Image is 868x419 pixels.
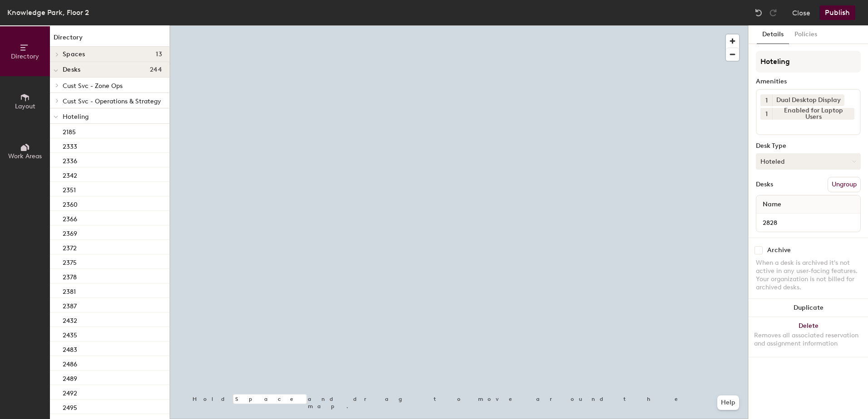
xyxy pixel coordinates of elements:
p: 2432 [63,314,77,325]
span: 244 [150,66,162,73]
div: Removes all associated reservation and assignment information [754,331,863,348]
span: Directory [11,53,39,60]
div: Desks [756,181,773,188]
span: Cust Svc - Zone Ops [63,82,123,90]
p: 2483 [63,343,77,354]
span: Name [758,196,786,213]
p: 2336 [63,155,77,165]
p: 2489 [63,372,77,383]
button: Details [757,25,789,44]
p: 2333 [63,140,77,151]
input: Unnamed desk [758,216,858,229]
p: 2366 [63,213,77,223]
span: 1 [765,96,768,105]
img: Redo [769,8,778,17]
button: Close [792,5,810,20]
p: 2387 [63,300,77,310]
p: 2342 [63,169,77,180]
h1: Directory [50,33,169,47]
p: 2360 [63,198,78,209]
div: Archive [767,247,791,254]
p: 2369 [63,227,77,238]
button: Policies [789,25,823,44]
span: Work Areas [8,152,42,160]
div: When a desk is archived it's not active in any user-facing features. Your organization is not bil... [756,259,861,292]
span: 1 [765,109,768,119]
p: 2185 [63,126,76,136]
button: Hoteled [756,153,861,170]
p: 2378 [63,271,77,281]
span: Layout [15,102,35,110]
button: Help [717,395,739,410]
p: 2492 [63,387,77,397]
p: 2381 [63,285,76,296]
p: 2372 [63,242,77,252]
p: 2375 [63,256,77,267]
span: 13 [156,51,162,58]
div: Dual Desktop Display [772,94,844,106]
span: Desks [63,66,80,73]
div: Knowledge Park, Floor 2 [7,7,89,18]
span: Cust Svc - Operations & Strategy [63,97,161,105]
span: Hoteling [63,113,89,121]
div: Enabled for Laptop Users [772,108,854,120]
p: 2351 [63,184,76,194]
img: Undo [754,8,763,17]
span: Spaces [63,51,85,58]
div: Desk Type [756,142,861,150]
p: 2495 [63,401,77,412]
p: 2486 [63,358,77,368]
button: Publish [819,5,855,20]
button: DeleteRemoves all associated reservation and assignment information [749,317,868,357]
button: Duplicate [749,299,868,317]
button: 1 [760,94,772,106]
button: Ungroup [828,177,861,192]
p: 2435 [63,329,77,339]
div: Amenities [756,78,861,85]
button: 1 [760,108,772,120]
